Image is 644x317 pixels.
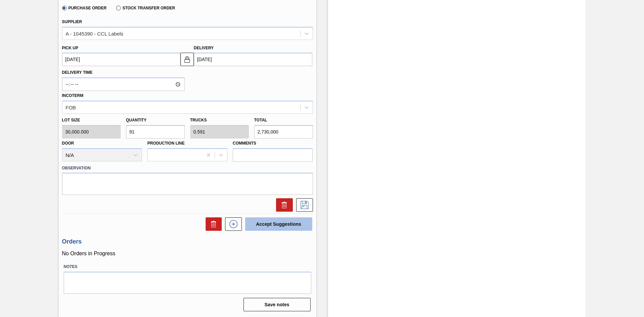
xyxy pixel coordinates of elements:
img: locked [183,55,191,63]
label: Observation [62,163,313,173]
div: Save Suggestion [293,198,313,212]
button: Save notes [244,298,311,311]
label: Purchase Order [62,6,107,10]
label: Production Line [147,141,184,146]
label: Lot size [62,115,121,125]
input: mm/dd/yyyy [194,53,312,66]
input: mm/dd/yyyy [62,53,180,66]
div: FOB [66,104,76,110]
label: Door [62,141,74,146]
div: Accept Suggestions [242,217,313,231]
label: Comments [233,139,313,148]
label: Pick up [62,46,78,50]
label: Stock Transfer Order [116,6,175,10]
button: Accept Suggestions [245,217,312,231]
label: Quantity [126,118,147,122]
h3: Orders [62,238,313,245]
div: New suggestion [222,217,242,231]
div: A - 1045390 - CCL Labels [66,31,123,36]
label: Delivery Time [62,68,185,77]
button: locked [180,53,194,66]
label: Notes [64,262,311,272]
label: Total [254,118,267,122]
label: Delivery [194,46,214,50]
p: No Orders in Progress [62,251,313,257]
label: Supplier [62,19,82,24]
label: Incoterm [62,93,84,98]
label: Trucks [190,118,207,122]
div: Delete Suggestions [202,217,222,231]
div: Delete Suggestion [273,198,293,212]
